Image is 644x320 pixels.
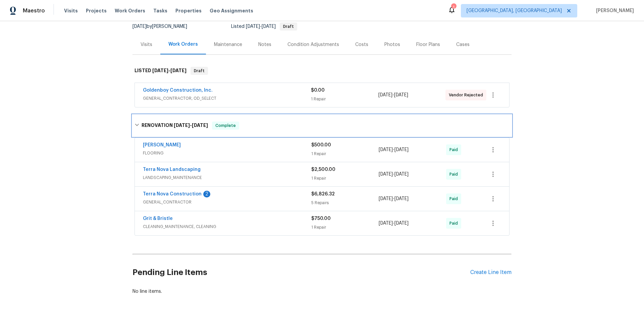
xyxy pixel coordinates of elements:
[132,60,512,82] div: LISTED [DATE]-[DATE]Draft
[132,22,195,31] div: by [PERSON_NAME]
[174,123,190,128] span: [DATE]
[132,288,512,295] div: No line items.
[394,221,409,226] span: [DATE]
[394,196,409,201] span: [DATE]
[379,220,409,227] span: -
[311,216,331,221] span: $750.00
[143,192,202,196] a: Terra Nova Construction
[135,67,186,75] h6: LISTED
[449,195,461,202] span: Paid
[191,67,207,74] span: Draft
[593,7,634,14] span: [PERSON_NAME]
[153,8,167,13] span: Tasks
[456,41,470,48] div: Cases
[311,88,325,93] span: $0.00
[394,93,408,97] span: [DATE]
[210,7,253,14] span: Geo Assignments
[451,4,456,11] div: 1
[416,41,440,48] div: Floor Plans
[192,123,208,128] span: [DATE]
[143,150,311,156] span: FLOORING
[379,196,393,201] span: [DATE]
[378,92,408,98] span: -
[258,41,271,48] div: Notes
[170,68,186,73] span: [DATE]
[152,68,186,73] span: -
[394,172,409,177] span: [DATE]
[379,172,393,177] span: [DATE]
[379,221,393,226] span: [DATE]
[280,25,297,29] span: Draft
[394,147,409,152] span: [DATE]
[143,167,201,172] a: Terra Nova Landscaping
[203,191,210,197] div: 2
[174,123,208,128] span: -
[311,175,379,182] div: 1 Repair
[449,146,461,153] span: Paid
[143,174,311,181] span: LANDSCAPING_MAINTENANCE
[246,24,276,29] span: -
[64,7,78,14] span: Visits
[287,41,339,48] div: Condition Adjustments
[379,147,393,152] span: [DATE]
[311,143,331,147] span: $500.00
[132,115,512,136] div: RENOVATION [DATE]-[DATE]Complete
[143,88,213,93] a: Goldenboy Construction, Inc.
[143,143,181,147] a: [PERSON_NAME]
[311,96,378,102] div: 1 Repair
[449,92,486,98] span: Vendor Rejected
[23,7,45,14] span: Maestro
[115,7,145,14] span: Work Orders
[86,7,107,14] span: Projects
[467,7,562,14] span: [GEOGRAPHIC_DATA], [GEOGRAPHIC_DATA]
[231,24,297,29] span: Listed
[143,216,173,221] a: Grit & Bristle
[379,171,409,178] span: -
[214,41,242,48] div: Maintenance
[311,224,379,231] div: 1 Repair
[143,199,311,205] span: GENERAL_CONTRACTOR
[311,192,335,196] span: $6,826.32
[449,171,461,178] span: Paid
[311,150,379,157] div: 1 Repair
[379,146,409,153] span: -
[132,257,470,288] h2: Pending Line Items
[143,223,311,230] span: CLEANING_MAINTENANCE, CLEANING
[311,199,379,206] div: 5 Repairs
[152,68,168,73] span: [DATE]
[168,41,198,48] div: Work Orders
[142,122,208,130] h6: RENOVATION
[246,24,260,29] span: [DATE]
[449,220,461,227] span: Paid
[262,24,276,29] span: [DATE]
[470,269,512,276] div: Create Line Item
[143,95,311,102] span: GENERAL_CONTRACTOR, OD_SELECT
[141,41,152,48] div: Visits
[311,167,335,172] span: $2,500.00
[213,122,238,129] span: Complete
[175,7,202,14] span: Properties
[384,41,400,48] div: Photos
[132,24,147,29] span: [DATE]
[379,195,409,202] span: -
[355,41,368,48] div: Costs
[378,93,392,97] span: [DATE]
